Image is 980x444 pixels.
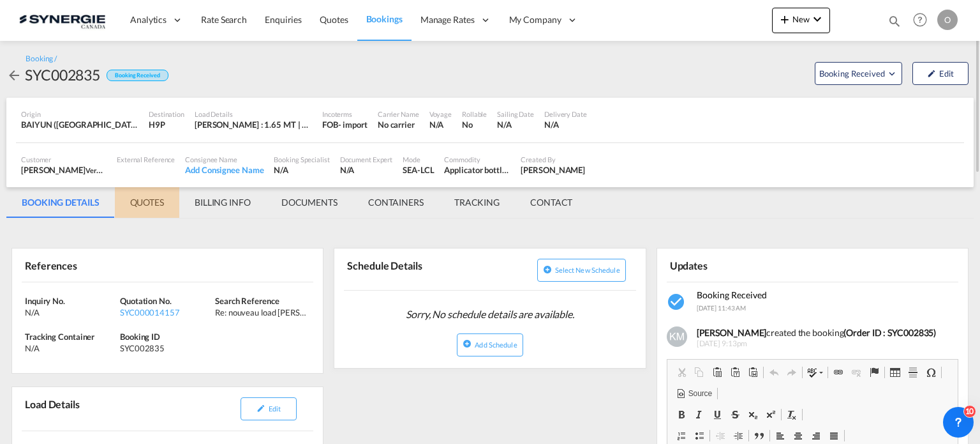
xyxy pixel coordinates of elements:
[120,342,212,354] div: SYC002835
[783,364,801,381] a: Redo (Ctrl+Y)
[887,14,902,28] md-icon: icon-magnify
[697,289,767,300] span: Booking Received
[667,292,687,312] md-icon: icon-checkbox-marked-circle
[927,69,936,78] md-icon: icon-pencil
[729,427,747,444] a: Increase Indent
[21,155,107,164] div: Customer
[909,9,937,32] div: Help
[25,332,94,342] span: Tracking Container
[439,187,515,218] md-tab-item: TRACKING
[269,404,281,413] span: Edit
[777,11,792,27] md-icon: icon-plus 400-fg
[463,339,471,348] md-icon: icon-plus-circle
[744,406,762,423] a: Subscript
[819,67,886,80] span: Booking Received
[117,155,175,164] div: External Reference
[777,14,825,24] span: New
[726,406,744,423] a: Strike Through
[922,364,940,381] a: Insert Special Character
[130,13,167,26] span: Analytics
[462,119,487,130] div: No
[120,296,172,306] span: Quotation No.
[543,265,552,274] md-icon: icon-plus-circle
[85,165,109,175] span: Vernico
[687,388,712,399] span: Source
[21,164,107,176] div: [PERSON_NAME]
[667,254,810,276] div: Updates
[672,385,716,402] a: Source
[241,397,297,420] button: icon-pencilEdit
[690,427,708,444] a: Insert/Remove Bulleted List
[344,254,487,285] div: Schedule Details
[322,119,338,130] div: FOB
[697,326,951,339] div: created the booking
[475,341,517,349] span: Add Schedule
[26,54,57,65] div: Booking /
[697,327,767,338] b: [PERSON_NAME]
[401,302,579,326] span: Sorry, No schedule details are available.
[765,364,783,381] a: Undo (Ctrl+Z)
[783,406,801,423] a: Remove Format
[120,307,212,318] div: SYC000014157
[807,427,825,444] a: Align Right
[887,14,902,33] div: icon-magnify
[25,342,117,354] div: N/A
[403,164,434,176] div: SEA-LCL
[274,164,329,176] div: N/A
[274,155,329,164] div: Booking Specialist
[6,68,22,83] md-icon: icon-arrow-left
[697,339,951,349] span: [DATE] 9:13pm
[120,332,160,342] span: Booking ID
[107,70,168,82] div: Booking Received
[789,427,807,444] a: Centre
[708,406,726,423] a: Underline (Ctrl+U)
[19,6,105,34] img: 1f56c880d42311ef80fc7dca854c8e59.png
[697,304,746,312] span: [DATE] 11:43 AM
[266,187,353,218] md-tab-item: DOCUMENTS
[215,307,307,318] div: Re: nouveau load Bai
[429,119,452,130] div: N/A
[937,10,958,30] div: O
[537,259,626,282] button: icon-plus-circleSelect new schedule
[320,14,348,25] span: Quotes
[909,9,931,31] span: Help
[497,119,534,130] div: N/A
[825,427,843,444] a: Justify
[815,62,902,85] button: Open demo menu
[690,364,708,381] a: Copy (Ctrl+C)
[149,109,184,119] div: Destination
[497,109,534,119] div: Sailing Date
[847,364,865,381] a: Unlink
[25,65,100,85] div: SYC002835
[672,427,690,444] a: Insert/Remove Numbered List
[195,119,312,130] div: [PERSON_NAME] : 1.65 MT | Volumetric Wt : 22.51 CBM | Chargeable Wt : 22.51 W/M
[462,109,487,119] div: Rollable
[667,326,687,347] img: +vE4N2AAAABklEQVQDAEKaBaY1OTRmAAAAAElFTkSuQmCC
[829,364,847,381] a: Link (Ctrl+K)
[115,187,179,218] md-tab-item: QUOTES
[340,155,393,164] div: Document Expert
[555,266,620,274] span: Select new schedule
[865,364,883,381] a: Anchor
[771,427,789,444] a: Align Left
[21,109,138,119] div: Origin
[322,109,367,119] div: Incoterms
[179,187,266,218] md-tab-item: BILLING INFO
[265,14,302,25] span: Enquiries
[185,164,264,176] div: Add Consignee Name
[6,187,115,218] md-tab-item: BOOKING DETAILS
[804,364,826,381] a: Spell Check As You Type
[13,13,278,26] body: Editor, editor2
[744,364,762,381] a: Paste from Word
[403,155,434,164] div: Mode
[509,13,561,26] span: My Company
[690,406,708,423] a: Italic (Ctrl+I)
[256,404,265,413] md-icon: icon-pencil
[772,8,830,33] button: icon-plus 400-fgNewicon-chevron-down
[886,364,904,381] a: Table
[340,164,393,176] div: N/A
[912,62,969,85] button: icon-pencilEdit
[708,364,726,381] a: Paste (Ctrl+V)
[843,327,936,338] b: (Order ID : SYC002835)
[22,254,165,276] div: References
